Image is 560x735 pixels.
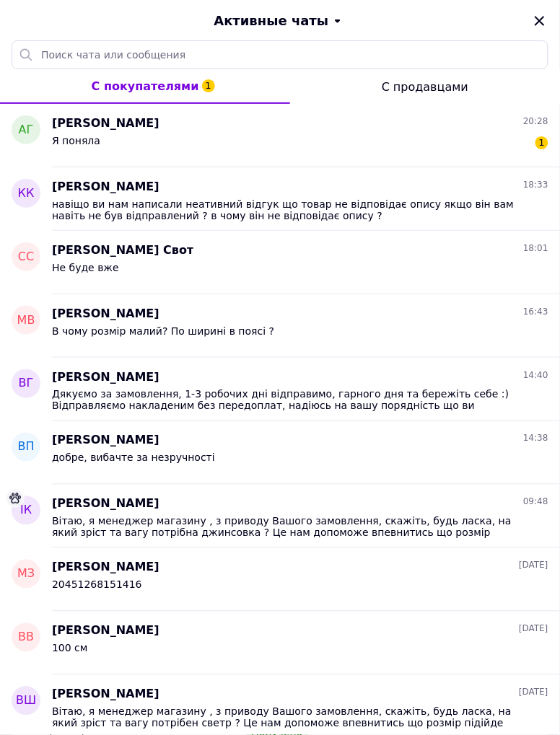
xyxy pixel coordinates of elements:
span: 14:38 [523,433,548,445]
span: КК [18,185,35,202]
span: АГ [19,122,34,138]
span: [DATE] [519,687,548,699]
span: 1 [202,79,215,92]
span: [PERSON_NAME] [52,369,159,386]
button: Активные чаты [40,12,520,30]
span: [PERSON_NAME] [52,623,159,640]
span: ВГ [19,376,34,392]
span: МВ [17,312,35,329]
span: С покупателями [92,79,199,93]
span: ВВ [18,630,34,646]
button: С продавцами [290,69,560,104]
span: Вітаю, я менеджер магазину , з приводу Вашого замовлення, скажіть, будь ласка, на який зріст та в... [52,706,528,729]
span: [PERSON_NAME] Свот [52,242,193,259]
span: [PERSON_NAME] [52,433,159,449]
span: Дякуємо за замовлення, 1-3 робочих дні відправимо, гарного дня та бережіть себе :) Відправляємо н... [52,389,528,412]
span: 1 [535,136,548,149]
span: 18:01 [523,242,548,255]
span: [PERSON_NAME] [52,560,159,576]
span: навіщо ви нам написали неативний відгук що товар не відповідає опису якщо він вам навіть не був в... [52,198,528,221]
span: ІК [20,503,32,519]
span: 20:28 [523,115,548,128]
span: МЗ [17,566,35,583]
span: 100 см [52,643,87,654]
span: 18:33 [523,179,548,191]
span: В чому розмір малий? По ширині в поясі ? [52,325,274,337]
span: [PERSON_NAME] [52,115,159,132]
span: [PERSON_NAME] [52,496,159,513]
span: вш [16,693,36,710]
span: 09:48 [523,496,548,509]
input: Поиск чата или сообщения [12,40,548,69]
span: Не буде вже [52,262,119,273]
span: [DATE] [519,560,548,572]
span: 16:43 [523,306,548,318]
span: добре, вибачте за незручності [52,452,215,464]
span: Активные чаты [214,12,329,30]
span: Я поняла [52,135,100,146]
span: [PERSON_NAME] [52,687,159,703]
span: 14:40 [523,369,548,382]
span: [PERSON_NAME] [52,179,159,195]
span: 20451268151416 [52,579,142,591]
span: ВП [17,439,34,456]
span: С продавцами [382,80,468,94]
span: СС [18,249,34,265]
span: [DATE] [519,623,548,635]
button: Закрыть [531,12,548,30]
span: [PERSON_NAME] [52,306,159,322]
span: Вітаю, я менеджер магазину , з приводу Вашого замовлення, скажіть, будь ласка, на який зріст та в... [52,516,528,539]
